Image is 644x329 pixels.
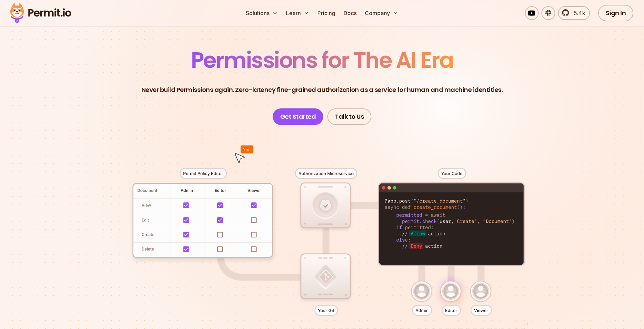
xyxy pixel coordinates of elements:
button: Company [362,6,401,20]
img: Permit logo [7,1,74,25]
a: Talk to Us [327,108,371,125]
a: Get Started [273,108,324,125]
span: Permissions for The AI Era [191,45,453,75]
button: Solutions [243,6,281,20]
a: Pricing [315,6,338,20]
button: Learn [283,6,312,20]
a: Sign In [598,5,634,21]
a: Docs [341,6,359,20]
span: 5.4k [570,9,585,17]
p: Never build Permissions again. Zero-latency fine-grained authorization as a service for human and... [141,85,503,95]
a: 5.4k [558,6,590,20]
